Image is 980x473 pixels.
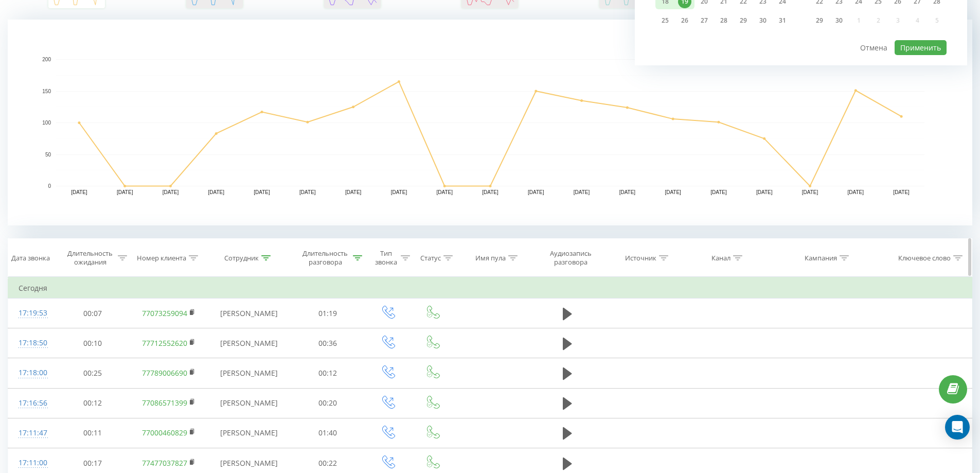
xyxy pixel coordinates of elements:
[756,14,770,27] div: 30
[678,14,691,27] div: 26
[299,189,316,195] text: [DATE]
[773,13,792,28] div: вс 31 авг. 2025 г.
[854,40,893,55] button: Отмена
[65,249,116,267] div: Длительность ожидания
[19,393,45,413] div: 17:16:56
[710,189,727,195] text: [DATE]
[208,189,225,195] text: [DATE]
[19,453,45,473] div: 17:11:00
[848,189,864,195] text: [DATE]
[207,299,291,328] td: [PERSON_NAME]
[898,254,951,262] div: Ключевое слово
[142,428,187,437] a: 77000460829
[658,14,672,27] div: 25
[11,254,50,262] div: Дата звонка
[802,189,818,195] text: [DATE]
[56,358,130,388] td: 00:25
[163,189,179,195] text: [DATE]
[391,189,407,195] text: [DATE]
[224,254,259,262] div: Сотрудник
[142,308,187,318] a: 77073259094
[805,254,837,262] div: Кампания
[717,14,730,27] div: 28
[56,299,130,328] td: 00:07
[345,189,362,195] text: [DATE]
[291,418,365,448] td: 01:40
[482,189,498,195] text: [DATE]
[711,254,730,262] div: Канал
[117,189,133,195] text: [DATE]
[254,189,270,195] text: [DATE]
[42,89,51,94] text: 150
[207,358,291,388] td: [PERSON_NAME]
[71,189,87,195] text: [DATE]
[8,20,972,225] svg: A chart.
[207,328,291,358] td: [PERSON_NAME]
[734,13,753,28] div: пт 29 авг. 2025 г.
[895,40,947,55] button: Применить
[374,249,398,267] div: Тип звонка
[142,458,187,468] a: 77477037827
[19,333,45,353] div: 17:18:50
[714,13,734,28] div: чт 28 авг. 2025 г.
[675,13,694,28] div: вт 26 авг. 2025 г.
[19,303,45,323] div: 17:19:53
[694,13,714,28] div: ср 27 авг. 2025 г.
[753,13,773,28] div: сб 30 авг. 2025 г.
[945,415,970,440] div: Open Intercom Messenger
[291,299,365,328] td: 01:19
[420,254,441,262] div: Статус
[291,358,365,388] td: 00:12
[436,189,453,195] text: [DATE]
[528,189,544,195] text: [DATE]
[625,254,656,262] div: Источник
[291,328,365,358] td: 00:36
[698,14,711,27] div: 27
[45,152,51,157] text: 50
[56,418,130,448] td: 00:11
[19,423,45,443] div: 17:11:47
[619,189,636,195] text: [DATE]
[8,278,972,299] td: Сегодня
[893,189,910,195] text: [DATE]
[207,388,291,418] td: [PERSON_NAME]
[56,388,130,418] td: 00:12
[207,418,291,448] td: [PERSON_NAME]
[142,368,187,378] a: 77789006690
[142,338,187,348] a: 77712552620
[142,398,187,408] a: 77086571399
[737,14,750,27] div: 29
[829,13,849,28] div: вт 30 сент. 2025 г.
[756,189,773,195] text: [DATE]
[574,189,590,195] text: [DATE]
[665,189,681,195] text: [DATE]
[776,14,789,27] div: 31
[48,183,51,189] text: 0
[541,249,600,267] div: Аудиозапись разговора
[291,388,365,418] td: 00:20
[655,13,675,28] div: пн 25 авг. 2025 г.
[813,14,826,27] div: 29
[300,249,351,267] div: Длительность разговора
[42,57,51,62] text: 200
[42,120,51,126] text: 100
[137,254,186,262] div: Номер клиента
[56,328,130,358] td: 00:10
[19,363,45,383] div: 17:18:00
[832,14,846,27] div: 30
[475,254,506,262] div: Имя пула
[810,13,829,28] div: пн 29 сент. 2025 г.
